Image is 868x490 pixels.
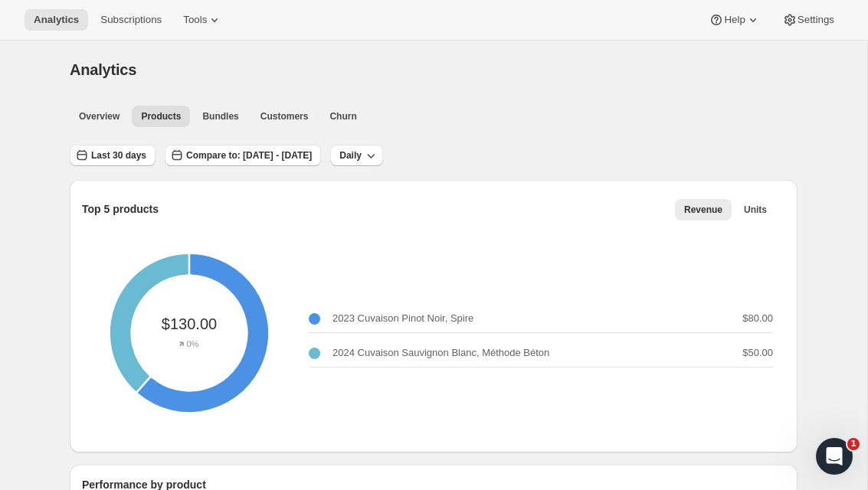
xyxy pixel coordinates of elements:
[70,145,156,166] button: Last 30 days
[330,145,383,166] button: Daily
[91,9,171,31] button: Subscriptions
[339,149,362,162] span: Daily
[183,14,207,26] span: Tools
[742,311,773,326] p: $80.00
[816,438,853,475] iframe: Intercom live chat
[25,9,88,31] button: Analytics
[724,14,745,26] span: Help
[798,14,834,26] span: Settings
[79,110,120,122] span: Overview
[773,9,843,31] button: Settings
[329,110,356,122] span: Churn
[847,438,860,450] span: 1
[70,61,136,78] span: Analytics
[186,149,312,162] span: Compare to: [DATE] - [DATE]
[165,145,321,166] button: Compare to: [DATE] - [DATE]
[742,345,773,361] p: $50.00
[100,14,162,26] span: Subscriptions
[260,110,309,122] span: Customers
[332,345,549,361] p: 2024 Cuvaison Sauvignon Blanc, Méthode Béton
[684,204,722,216] span: Revenue
[82,201,159,217] p: Top 5 products
[91,149,146,162] span: Last 30 days
[202,110,238,122] span: Bundles
[34,14,79,26] span: Analytics
[744,204,767,216] span: Units
[699,9,769,31] button: Help
[141,110,181,122] span: Products
[332,311,473,326] p: 2023 Cuvaison Pinot Noir, Spire
[174,9,231,31] button: Tools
